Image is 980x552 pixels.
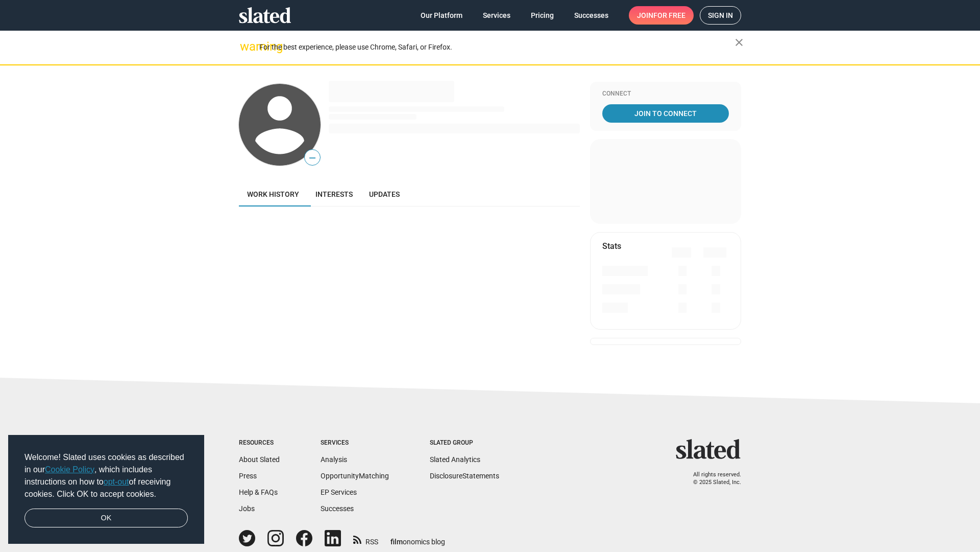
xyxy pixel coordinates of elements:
[430,455,480,464] a: Slated Analytics
[604,104,727,123] span: Join To Connect
[321,439,389,447] div: Services
[239,488,278,496] a: Help & FAQs
[321,504,354,513] a: Successes
[321,488,357,496] a: EP Services
[602,241,621,251] mat-card-title: Stats
[602,90,729,98] div: Connect
[700,6,741,25] a: Sign in
[239,504,255,513] a: Jobs
[566,6,617,25] a: Successes
[412,6,471,25] a: Our Platform
[315,190,353,198] span: Interests
[574,6,608,25] span: Successes
[531,6,554,25] span: Pricing
[361,182,408,206] a: Updates
[475,6,519,25] a: Services
[240,40,252,53] mat-icon: warning
[733,36,745,49] mat-icon: close
[24,451,188,500] span: Welcome! Slated uses cookies as described in our , which includes instructions on how to of recei...
[390,529,445,547] a: filmonomics blog
[305,151,320,165] span: —
[421,6,462,25] span: Our Platform
[430,439,499,447] div: Slated Group
[483,6,510,25] span: Services
[247,190,299,198] span: Work history
[637,6,685,25] span: Join
[24,509,188,528] a: dismiss cookie message
[307,182,361,206] a: Interests
[653,6,685,25] span: for free
[523,6,562,25] a: Pricing
[602,104,729,123] a: Join To Connect
[259,40,735,54] div: For the best experience, please use Chrome, Safari, or Firefox.
[45,465,94,474] a: Cookie Policy
[682,471,741,486] p: All rights reserved. © 2025 Slated, Inc.
[104,477,129,486] a: opt-out
[239,439,280,447] div: Resources
[321,472,389,480] a: OpportunityMatching
[239,472,257,480] a: Press
[708,7,733,24] span: Sign in
[353,531,378,547] a: RSS
[8,435,204,544] div: cookieconsent
[369,190,400,198] span: Updates
[239,182,307,206] a: Work history
[321,455,347,464] a: Analysis
[430,472,499,480] a: DisclosureStatements
[629,6,694,25] a: Joinfor free
[390,538,403,546] span: film
[239,455,280,464] a: About Slated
